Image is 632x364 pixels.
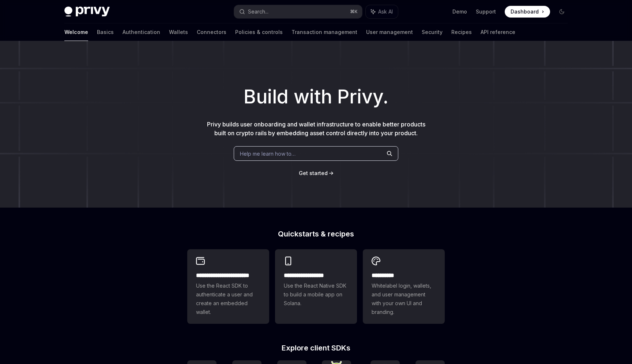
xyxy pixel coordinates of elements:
h2: Explore client SDKs [187,344,445,352]
span: Privy builds user onboarding and wallet infrastructure to enable better products built on crypto ... [207,121,425,137]
span: Use the React Native SDK to build a mobile app on Solana. [284,281,348,308]
a: Basics [97,23,114,41]
span: ⌘ K [350,9,358,15]
a: **** **** **** ***Use the React Native SDK to build a mobile app on Solana. [275,249,357,324]
span: Use the React SDK to authenticate a user and create an embedded wallet. [196,281,260,316]
button: Ask AI [366,5,398,18]
a: Get started [299,170,328,177]
a: Wallets [169,23,188,41]
a: Recipes [451,23,472,41]
a: Support [476,8,496,15]
button: Toggle dark mode [556,6,568,18]
a: Demo [452,8,467,15]
a: Authentication [123,23,160,41]
span: Get started [299,170,328,176]
a: API reference [481,23,515,41]
a: Policies & controls [235,23,283,41]
span: Help me learn how to… [240,150,296,158]
span: Whitelabel login, wallets, and user management with your own UI and branding. [372,281,436,316]
h1: Build with Privy. [12,83,620,111]
a: Security [422,23,443,41]
a: **** *****Whitelabel login, wallets, and user management with your own UI and branding. [363,249,445,324]
a: Transaction management [291,23,357,41]
button: Search...⌘K [234,5,362,18]
a: Welcome [64,23,88,41]
a: User management [366,23,413,41]
span: Dashboard [511,8,539,15]
a: Dashboard [505,6,550,18]
img: dark logo [64,7,110,17]
div: Search... [248,7,268,16]
span: Ask AI [378,8,393,15]
a: Connectors [197,23,226,41]
h2: Quickstarts & recipes [187,230,445,238]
